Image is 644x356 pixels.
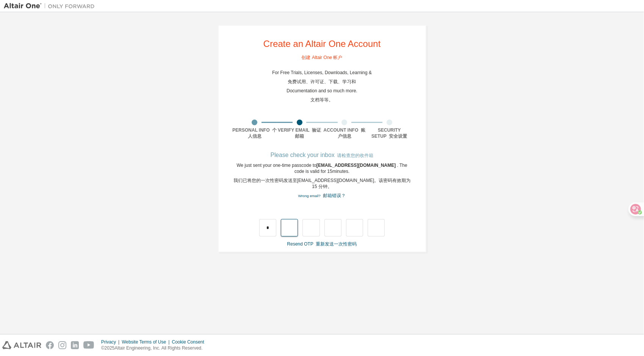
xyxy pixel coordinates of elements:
div: Account Info [322,127,367,139]
img: altair_logo.svg [2,341,41,349]
span: [EMAIL_ADDRESS][DOMAIN_NAME] [297,178,374,183]
img: instagram.svg [58,341,66,349]
font: 个人信息 [248,127,277,139]
p: © 2025 Altair Engineering, Inc. All Rights Reserved. [101,345,209,351]
font: 重新发送一次性密码 [316,241,357,247]
div: We just sent your one-time passcode to . The code is valid for 15 minutes. [232,162,412,199]
font: 邮箱错误？ [323,193,346,198]
font: 请检查您的收件箱 [337,153,373,158]
img: youtube.svg [83,341,94,349]
div: Please check your inbox [232,153,412,158]
a: Resend OTP [287,241,357,247]
font: 账户信息 [338,127,365,139]
font: 我们已将您的一次性密码发送至 。该密码有效期为 15 分钟。 [233,178,411,189]
div: Website Terms of Use [122,339,172,345]
div: Cookie Consent [172,339,208,345]
font: 创建 Altair One 帐户 [301,55,342,60]
div: Verify Email [277,127,322,139]
font: 验证邮箱 [295,127,321,139]
div: Security Setup [367,127,412,139]
font: 安全设置 [389,134,407,139]
img: Altair One [4,2,99,10]
img: facebook.svg [46,341,54,349]
img: linkedin.svg [71,341,79,349]
div: Create an Altair One Account [263,39,381,65]
div: Privacy [101,339,122,345]
a: Go back to the registration form [298,194,346,198]
span: [EMAIL_ADDRESS][DOMAIN_NAME] [317,163,397,168]
div: Personal Info [232,127,277,139]
font: 免费试用、许可证、下载、学习和 [288,79,356,84]
div: For Free Trials, Licenses, Downloads, Learning & Documentation and so much more. [272,70,372,106]
font: 文档等等。 [310,97,333,103]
